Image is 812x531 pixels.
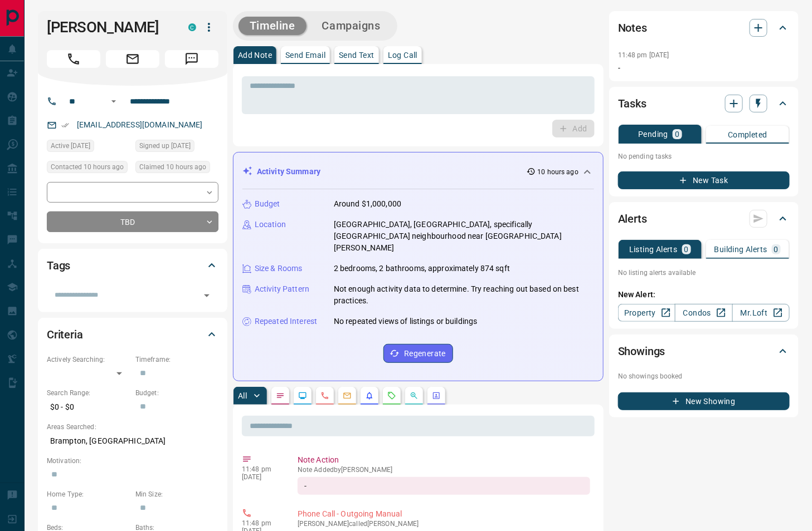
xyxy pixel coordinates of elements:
p: Activity Summary [257,166,320,178]
p: Timeframe: [135,355,218,365]
button: New Showing [618,392,790,410]
svg: Emails [343,391,352,400]
p: - [618,62,790,74]
p: Building Alerts [714,245,767,253]
p: 11:48 pm [242,519,281,527]
p: No listing alerts available [618,268,790,278]
p: 11:48 pm [242,465,281,473]
a: [EMAIL_ADDRESS][DOMAIN_NAME] [77,120,203,129]
p: Brampton, [GEOGRAPHIC_DATA] [47,432,218,450]
h2: Tags [47,257,70,274]
svg: Notes [276,391,285,400]
span: Signed up [DATE] [139,140,191,151]
svg: Lead Browsing Activity [298,391,307,400]
p: $0 - $0 [47,398,130,416]
p: No pending tasks [618,148,790,165]
div: condos.ca [188,23,196,31]
p: [GEOGRAPHIC_DATA], [GEOGRAPHIC_DATA], specifically [GEOGRAPHIC_DATA] neighbourhood near [GEOGRAPH... [334,219,594,254]
p: Home Type: [47,489,130,499]
p: Note Added by [PERSON_NAME] [298,466,590,474]
p: Budget: [135,388,218,398]
p: No repeated views of listings or buildings [334,316,478,327]
p: Actively Searching: [47,355,130,365]
p: Phone Call - Outgoing Manual [298,508,590,520]
div: - [298,477,590,495]
a: Property [618,304,675,322]
div: Criteria [47,321,218,348]
p: 0 [675,130,679,138]
p: 10 hours ago [538,167,578,177]
p: Note Action [298,454,590,466]
h2: Showings [618,342,665,360]
svg: Calls [320,391,329,400]
p: [DATE] [242,473,281,481]
div: Sun Oct 05 2025 [47,140,130,155]
p: Send Email [285,51,325,59]
p: Add Note [238,51,272,59]
p: Areas Searched: [47,422,218,432]
p: Completed [728,131,767,139]
div: Mon Oct 13 2025 [47,161,130,176]
p: New Alert: [618,289,790,301]
span: Call [47,50,100,68]
p: Location [255,219,286,230]
p: Budget [255,198,280,210]
button: Timeline [239,17,307,35]
p: Pending [638,130,668,138]
div: Mon Oct 13 2025 [135,161,218,176]
span: Active [DATE] [51,140,90,151]
button: Regenerate [383,344,453,363]
span: Claimed 10 hours ago [139,161,206,173]
h1: [PERSON_NAME] [47,18,172,36]
svg: Opportunities [410,391,419,400]
svg: Requests [387,391,396,400]
p: Send Text [339,51,375,59]
div: Notes [618,14,790,41]
button: Open [199,288,215,303]
span: Message [165,50,218,68]
a: Mr.Loft [732,304,790,322]
div: Showings [618,338,790,365]
h2: Notes [618,19,647,37]
button: Open [107,95,120,108]
p: 0 [684,245,689,253]
div: Sun Oct 05 2025 [135,140,218,155]
p: Log Call [388,51,417,59]
p: 2 bedrooms, 2 bathrooms, approximately 874 sqft [334,263,510,274]
p: Not enough activity data to determine. Try reaching out based on best practices. [334,283,594,307]
p: Min Size: [135,489,218,499]
p: No showings booked [618,371,790,381]
p: Repeated Interest [255,316,317,327]
p: Size & Rooms [255,263,303,274]
div: Tasks [618,90,790,117]
div: Activity Summary10 hours ago [242,161,594,182]
span: Email [106,50,159,68]
svg: Email Verified [61,121,69,129]
p: Motivation: [47,456,218,466]
div: TBD [47,212,218,232]
h2: Tasks [618,95,646,112]
a: Condos [675,304,732,322]
div: Alerts [618,205,790,232]
p: 0 [774,245,779,253]
p: Activity Pattern [255,283,309,295]
svg: Agent Actions [432,391,441,400]
p: Search Range: [47,388,130,398]
p: 11:48 pm [DATE] [618,51,669,59]
h2: Criteria [47,326,83,343]
div: Tags [47,252,218,279]
span: Contacted 10 hours ago [51,161,124,173]
svg: Listing Alerts [365,391,374,400]
p: Listing Alerts [629,245,678,253]
p: [PERSON_NAME] called [PERSON_NAME] [298,520,590,528]
button: New Task [618,171,790,189]
p: All [238,392,247,400]
p: Around $1,000,000 [334,198,401,210]
h2: Alerts [618,210,647,228]
button: Campaigns [311,17,392,35]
